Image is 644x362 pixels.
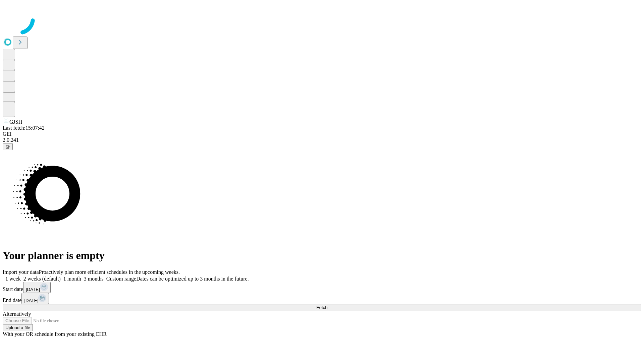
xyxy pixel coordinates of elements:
[63,276,81,282] span: 1 month
[3,331,107,337] span: With your OR schedule from your existing EHR
[136,276,249,282] span: Dates can be optimized up to 3 months in the future.
[23,276,61,282] span: 2 weeks (default)
[3,282,641,293] div: Start date
[316,305,327,310] span: Fetch
[84,276,104,282] span: 3 months
[3,125,45,131] span: Last fetch: 15:07:42
[3,137,641,143] div: 2.0.241
[3,304,641,311] button: Fetch
[3,143,13,150] button: @
[5,276,21,282] span: 1 week
[5,144,10,149] span: @
[3,324,33,331] button: Upload a file
[23,282,51,293] button: [DATE]
[3,131,641,137] div: GEI
[24,298,38,303] span: [DATE]
[3,311,31,317] span: Alternatively
[39,269,180,275] span: Proactively plan more efficient schedules in the upcoming weeks.
[3,269,39,275] span: Import your data
[26,287,40,292] span: [DATE]
[3,293,641,304] div: End date
[3,249,641,262] h1: Your planner is empty
[9,119,22,125] span: GJSH
[21,293,49,304] button: [DATE]
[106,276,136,282] span: Custom range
